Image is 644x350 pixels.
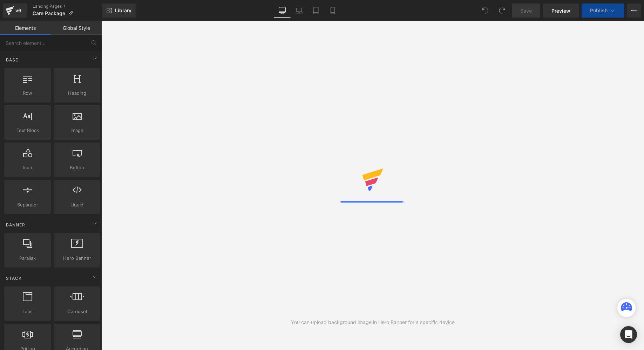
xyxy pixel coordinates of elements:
a: v6 [3,4,27,18]
a: New Library [102,4,136,18]
span: Text Block [6,127,49,134]
a: Global Style [51,21,102,35]
button: Undo [478,4,492,18]
div: v6 [14,6,23,15]
span: Stack [5,275,22,282]
span: Heading [56,90,98,97]
a: Preview [543,4,579,18]
button: Redo [495,4,509,18]
span: Parallax [6,255,49,262]
span: Base [5,57,19,63]
span: Icon [6,164,49,171]
span: Carousel [56,308,98,315]
span: Liquid [56,201,98,209]
span: Image [56,127,98,134]
a: Tablet [307,4,324,18]
a: Laptop [291,4,307,18]
span: Row [6,90,49,97]
span: Tabs [6,308,49,315]
span: Hero Banner [56,255,98,262]
span: Library [115,7,131,14]
button: More [627,4,641,18]
span: Button [56,164,98,171]
div: You can upload background image in Hero Banner for a specific device [291,318,455,326]
span: Save [520,7,532,14]
span: Separator [6,201,49,209]
span: Care Package [33,11,65,16]
span: Publish [590,8,608,13]
a: Desktop [274,4,291,18]
span: Preview [551,7,570,14]
a: Mobile [324,4,341,18]
a: Landing Pages [33,4,102,9]
button: Publish [582,4,624,18]
div: Open Intercom Messenger [620,326,637,343]
span: Banner [5,222,26,228]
